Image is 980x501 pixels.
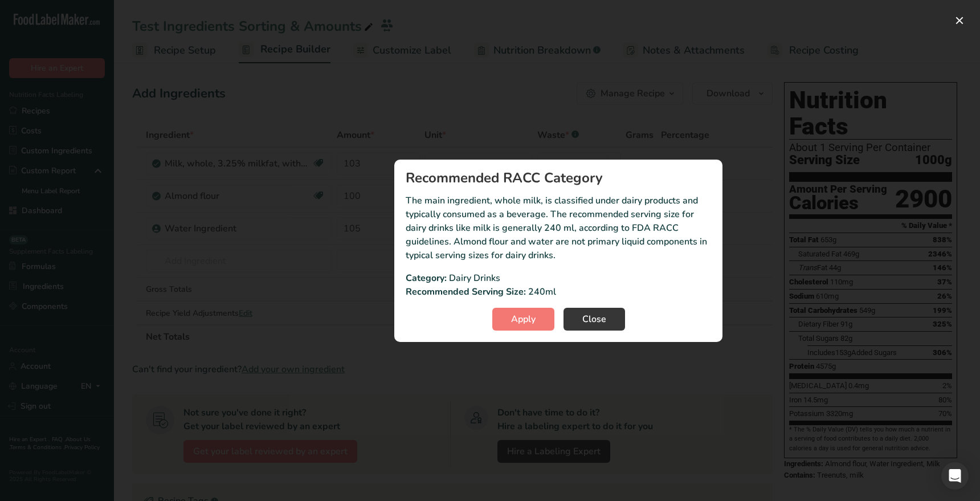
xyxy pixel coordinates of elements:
[406,285,526,299] p: Recommended Serving Size:
[449,271,500,285] p: Dairy Drinks
[406,271,447,285] p: Category:
[406,194,711,262] p: The main ingredient, whole milk, is classified under dairy products and typically consumed as a b...
[941,462,969,490] div: Open Intercom Messenger
[511,312,536,326] span: Apply
[492,308,554,331] button: Apply
[582,312,606,326] span: Close
[528,285,556,299] p: 240ml
[406,171,711,185] h1: Recommended RACC Category
[563,308,625,331] button: Close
